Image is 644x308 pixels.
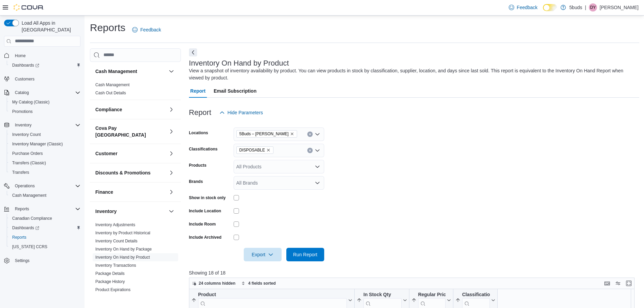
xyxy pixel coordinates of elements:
[1,74,83,84] button: Customers
[7,168,83,177] button: Transfers
[95,90,126,96] span: Cash Out Details
[7,149,83,158] button: Purchase Orders
[15,76,34,82] span: Customers
[600,3,639,11] p: [PERSON_NAME]
[95,230,150,236] span: Inventory by Product Historical
[307,148,313,153] button: Clear input
[95,255,150,260] a: Inventory On Hand by Product
[15,90,29,95] span: Catalog
[9,140,66,148] a: Inventory Manager (Classic)
[9,243,80,251] span: Washington CCRS
[12,193,46,198] span: Cash Management
[95,150,117,157] h3: Customer
[315,180,320,186] button: Open list of options
[12,205,80,213] span: Reports
[9,61,80,69] span: Dashboards
[90,21,125,34] h1: Reports
[217,106,266,119] button: Hide Parameters
[9,233,80,241] span: Reports
[95,82,129,88] span: Cash Management
[9,131,44,139] a: Inventory Count
[167,127,175,136] button: Cova Pay [GEOGRAPHIC_DATA]
[12,151,43,156] span: Purchase Orders
[12,205,32,213] button: Reports
[95,287,130,292] span: Product Expirations
[95,222,135,227] a: Inventory Adjustments
[189,59,289,67] h3: Inventory On Hand by Product
[9,168,80,176] span: Transfers
[189,195,226,200] label: Show in stock only
[95,238,138,244] span: Inventory Count Details
[190,84,206,98] span: Report
[12,109,33,114] span: Promotions
[167,188,175,196] button: Finance
[7,130,83,139] button: Inventory Count
[9,108,80,116] span: Promotions
[7,97,83,107] button: My Catalog (Classic)
[7,191,83,200] button: Cash Management
[9,159,80,167] span: Transfers (Classic)
[293,251,317,258] span: Run Report
[315,148,320,153] button: Open list of options
[95,189,166,195] button: Finance
[12,216,52,221] span: Canadian Compliance
[239,147,265,153] span: DISPOSABLE
[95,189,113,195] h3: Finance
[95,91,126,95] a: Cash Out Details
[15,183,35,189] span: Operations
[167,105,175,114] button: Compliance
[189,48,197,56] button: Next
[9,108,35,116] a: Promotions
[12,160,46,166] span: Transfers (Classic)
[315,132,320,137] button: Open list of options
[517,4,538,11] span: Feedback
[189,67,636,81] div: View a snapshot of inventory availability by product. You can view products in stock by classific...
[95,169,150,176] h3: Discounts & Promotions
[248,248,278,261] span: Export
[129,23,164,37] a: Feedback
[189,269,639,276] p: Showing 18 of 18
[189,221,216,227] label: Include Room
[12,256,80,265] span: Settings
[590,3,596,11] span: DY
[95,255,150,260] span: Inventory On Hand by Product
[167,149,175,158] button: Customer
[95,150,166,157] button: Customer
[14,4,44,11] img: Cova
[1,120,83,130] button: Inventory
[95,263,136,268] a: Inventory Transactions
[12,75,80,83] span: Customers
[248,281,276,286] span: 4 fields sorted
[95,271,125,276] a: Package Details
[12,170,29,175] span: Transfers
[462,291,490,298] div: Classification
[9,168,32,176] a: Transfers
[95,287,130,292] a: Product Expirations
[189,179,203,184] label: Brands
[614,279,622,287] button: Display options
[95,82,129,87] a: Cash Management
[95,125,166,138] button: Cova Pay [GEOGRAPHIC_DATA]
[7,242,83,252] button: [US_STATE] CCRS
[589,3,597,11] div: Danielle Young
[9,191,49,199] a: Cash Management
[95,106,122,113] h3: Compliance
[189,208,221,214] label: Include Location
[12,121,80,129] span: Inventory
[95,222,135,228] span: Inventory Adjustments
[12,121,34,129] button: Inventory
[363,291,402,298] div: In Stock Qty
[12,257,32,265] a: Settings
[290,132,294,136] button: Remove 5Buds – Warman from selection in this group
[4,48,80,283] nav: Complex example
[7,107,83,116] button: Promotions
[12,235,26,240] span: Reports
[9,61,42,69] a: Dashboards
[9,131,80,139] span: Inventory Count
[12,75,37,83] a: Customers
[15,122,31,128] span: Inventory
[9,159,49,167] a: Transfers (Classic)
[1,181,83,191] button: Operations
[12,132,41,137] span: Inventory Count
